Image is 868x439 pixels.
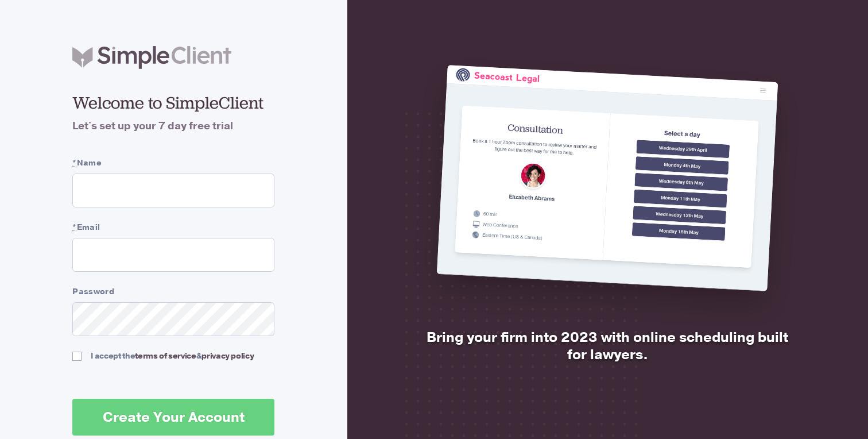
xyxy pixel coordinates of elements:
abbr: required [72,157,76,168]
h2: Bring your firm into 2023 with online scheduling built for lawyers. [421,329,795,363]
a: terms of service [135,351,196,361]
input: I accept theterms of service&privacy policy [72,352,82,361]
a: privacy policy [201,351,254,361]
button: Create Your Account [72,399,274,436]
label: Password [72,286,274,298]
label: Name [72,157,274,169]
h4: Let's set up your 7 day free trial [72,118,274,134]
label: Email [72,221,274,233]
img: SimpleClient is the easiest online scheduler for lawyers [437,65,778,291]
abbr: required [72,222,76,233]
h2: Welcome to SimpleClient [72,92,274,114]
div: I accept the & [91,350,254,362]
